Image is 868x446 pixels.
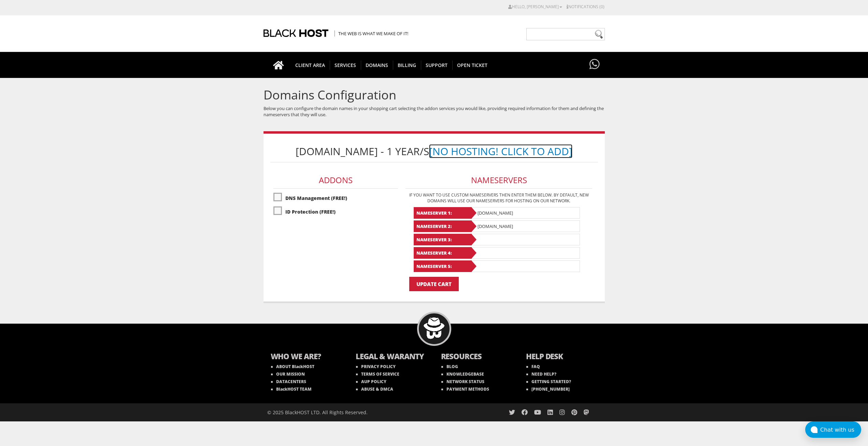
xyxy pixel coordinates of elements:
label: ID Protection (FREE!) [273,206,398,218]
b: Nameserver 1: [414,207,472,219]
a: ABUSE & DMCA [356,386,393,392]
h3: Addons [273,172,398,188]
input: Need help? [526,28,605,40]
b: LEGAL & WARANTY [356,351,427,363]
b: WHO WE ARE? [271,351,342,363]
a: BlackHOST TEAM [271,386,312,392]
img: BlackHOST mascont, Blacky. [423,317,445,339]
b: Nameserver 3: [414,234,472,245]
b: Nameserver 2: [414,220,472,232]
span: Billing [393,60,421,70]
a: Hello, [PERSON_NAME] [508,4,562,10]
h1: Domains Configuration [264,88,605,102]
a: DATACENTERS [271,379,306,384]
span: Domains [361,60,393,70]
p: Below you can configure the domain names in your shopping cart selecting the addon services you w... [264,105,605,118]
div: © 2025 BlackHOST LTD. All Rights Reserved. [267,403,431,421]
b: HELP DESK [526,351,598,363]
a: NETWORK STATUS [441,379,484,384]
a: Go to homepage [266,52,291,78]
a: Have questions? [588,52,601,77]
b: Nameserver 5: [414,260,472,272]
span: CLIENT AREA [290,60,330,70]
button: Chat with us [805,421,861,438]
a: Open Ticket [452,52,492,78]
b: Nameserver 4: [414,247,472,259]
a: SERVICES [330,52,361,78]
a: [PHONE_NUMBER] [526,386,570,392]
a: OUR MISSION [271,371,305,377]
a: TERMS OF SERVICE [356,371,399,377]
a: NEED HELP? [526,371,556,377]
a: FAQ [526,364,540,369]
input: Update Cart [409,277,459,291]
a: PAYMENT METHODS [441,386,489,392]
span: Open Ticket [452,60,492,70]
span: SERVICES [330,60,361,70]
a: [No Hosting! Click to Add] [429,144,572,158]
a: CLIENT AREA [290,52,330,78]
p: If you want to use custom nameservers then enter them below. By default, new domains will use our... [405,192,592,204]
a: ABOUT BlackHOST [271,364,314,369]
a: GETTING STARTED? [526,379,571,384]
b: RESOURCES [441,351,513,363]
a: Notifications (0) [567,4,604,10]
a: Domains [361,52,393,78]
a: KNOWLEDGEBASE [441,371,484,377]
a: PRIVACY POLICY [356,364,396,369]
h3: Nameservers [405,172,592,188]
a: Billing [393,52,421,78]
label: DNS Management (FREE!) [273,192,398,204]
h1: [DOMAIN_NAME] - 1 Year/s [270,140,598,162]
span: The Web is what we make of it! [335,30,408,37]
a: Support [421,52,453,78]
span: Support [421,60,453,70]
div: Chat with us [820,427,861,433]
a: AUP POLICY [356,379,386,384]
a: BLOG [441,364,458,369]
